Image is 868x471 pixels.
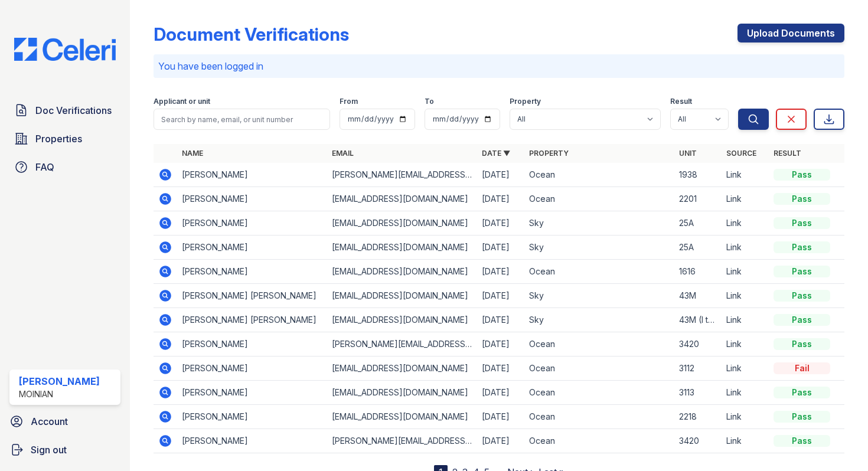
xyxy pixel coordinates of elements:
[774,290,830,302] div: Pass
[722,308,769,332] td: Link
[177,429,327,453] td: [PERSON_NAME]
[327,235,477,260] td: [EMAIL_ADDRESS][DOMAIN_NAME]
[722,163,769,187] td: Link
[340,97,358,106] label: From
[674,308,722,332] td: 43M (I think they gave me the wrong one; I’m applying for the studio in the corner)
[477,211,524,235] td: [DATE]
[9,127,120,151] a: Properties
[674,405,722,429] td: 2218
[674,211,722,235] td: 25A
[674,381,722,405] td: 3113
[154,24,349,45] div: Document Verifications
[722,405,769,429] td: Link
[477,163,524,187] td: [DATE]
[425,97,434,106] label: To
[674,260,722,284] td: 1616
[774,435,830,447] div: Pass
[774,338,830,350] div: Pass
[774,193,830,205] div: Pass
[327,308,477,332] td: [EMAIL_ADDRESS][DOMAIN_NAME]
[722,284,769,308] td: Link
[477,381,524,405] td: [DATE]
[477,332,524,356] td: [DATE]
[674,356,722,381] td: 3112
[674,429,722,453] td: 3420
[5,38,125,61] img: CE_Logo_Blue-a8612792a0a2168367f1c8372b55b34899dd931a85d93a1a3d3e32e68fde9ad4.png
[774,149,801,158] a: Result
[818,424,856,459] iframe: chat widget
[477,356,524,381] td: [DATE]
[774,169,830,181] div: Pass
[327,332,477,356] td: [PERSON_NAME][EMAIL_ADDRESS][DOMAIN_NAME]
[477,187,524,211] td: [DATE]
[327,429,477,453] td: [PERSON_NAME][EMAIL_ADDRESS][DOMAIN_NAME]
[182,149,203,158] a: Name
[177,405,327,429] td: [PERSON_NAME]
[35,103,112,117] span: Doc Verifications
[177,332,327,356] td: [PERSON_NAME]
[158,59,840,73] p: You have been logged in
[177,187,327,211] td: [PERSON_NAME]
[154,97,210,106] label: Applicant or unit
[774,217,830,229] div: Pass
[177,356,327,381] td: [PERSON_NAME]
[35,132,82,146] span: Properties
[674,235,722,260] td: 25A
[177,163,327,187] td: [PERSON_NAME]
[722,381,769,405] td: Link
[482,149,510,158] a: Date ▼
[177,260,327,284] td: [PERSON_NAME]
[477,235,524,260] td: [DATE]
[5,438,125,462] a: Sign out
[722,260,769,284] td: Link
[154,109,330,130] input: Search by name, email, or unit number
[774,387,830,398] div: Pass
[722,356,769,381] td: Link
[31,414,68,429] span: Account
[9,99,120,122] a: Doc Verifications
[774,411,830,423] div: Pass
[722,332,769,356] td: Link
[738,24,844,42] a: Upload Documents
[327,381,477,405] td: [EMAIL_ADDRESS][DOMAIN_NAME]
[524,332,674,356] td: Ocean
[477,284,524,308] td: [DATE]
[332,149,354,158] a: Email
[327,163,477,187] td: [PERSON_NAME][EMAIL_ADDRESS][DOMAIN_NAME]
[327,405,477,429] td: [EMAIL_ADDRESS][DOMAIN_NAME]
[524,429,674,453] td: Ocean
[327,187,477,211] td: [EMAIL_ADDRESS][DOMAIN_NAME]
[774,314,830,326] div: Pass
[327,284,477,308] td: [EMAIL_ADDRESS][DOMAIN_NAME]
[524,356,674,381] td: Ocean
[529,149,569,158] a: Property
[524,211,674,235] td: Sky
[524,187,674,211] td: Ocean
[5,410,125,433] a: Account
[35,160,54,174] span: FAQ
[177,381,327,405] td: [PERSON_NAME]
[524,381,674,405] td: Ocean
[674,332,722,356] td: 3420
[524,235,674,260] td: Sky
[327,211,477,235] td: [EMAIL_ADDRESS][DOMAIN_NAME]
[722,429,769,453] td: Link
[477,429,524,453] td: [DATE]
[674,284,722,308] td: 43M
[524,260,674,284] td: Ocean
[722,211,769,235] td: Link
[722,187,769,211] td: Link
[9,155,120,179] a: FAQ
[177,284,327,308] td: [PERSON_NAME] [PERSON_NAME]
[774,241,830,253] div: Pass
[510,97,541,106] label: Property
[774,266,830,277] div: Pass
[674,163,722,187] td: 1938
[177,235,327,260] td: [PERSON_NAME]
[477,260,524,284] td: [DATE]
[19,388,100,400] div: Moinian
[477,308,524,332] td: [DATE]
[524,308,674,332] td: Sky
[327,356,477,381] td: [EMAIL_ADDRESS][DOMAIN_NAME]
